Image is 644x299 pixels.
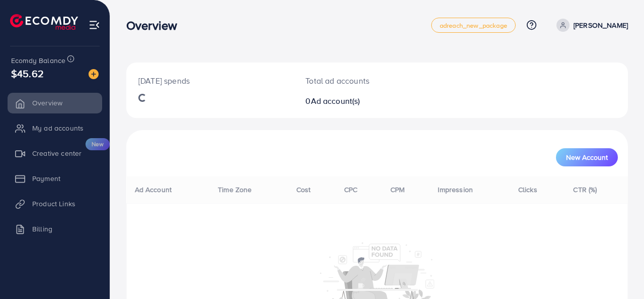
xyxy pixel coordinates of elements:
span: Ad account(s) [311,95,360,106]
span: New Account [566,154,608,161]
img: menu [89,19,100,31]
span: adreach_new_package [440,22,507,29]
p: Total ad accounts [305,75,407,87]
button: New Account [556,148,618,166]
img: image [89,69,99,79]
p: [PERSON_NAME] [574,19,628,31]
span: Ecomdy Balance [11,55,65,66]
span: $45.62 [11,66,44,81]
a: adreach_new_package [431,18,516,33]
h3: Overview [126,18,185,33]
a: [PERSON_NAME] [552,19,628,32]
p: [DATE] spends [138,75,281,87]
img: logo [10,14,78,30]
h2: 0 [305,96,407,106]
